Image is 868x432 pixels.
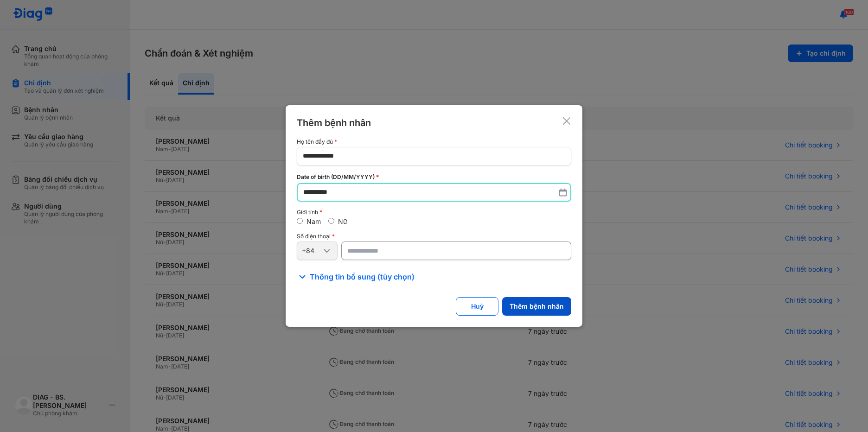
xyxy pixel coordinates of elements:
[297,209,571,216] div: Giới tính
[502,297,571,316] button: Thêm bệnh nhân
[338,217,347,225] label: Nữ
[297,173,571,181] div: Date of birth (DD/MM/YYYY)
[297,116,371,129] div: Thêm bệnh nhân
[302,247,321,255] div: +84
[306,217,321,225] label: Nam
[456,297,498,316] button: Huỷ
[297,139,571,145] div: Họ tên đầy đủ
[297,233,571,240] div: Số điện thoại
[310,271,415,282] span: Thông tin bổ sung (tùy chọn)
